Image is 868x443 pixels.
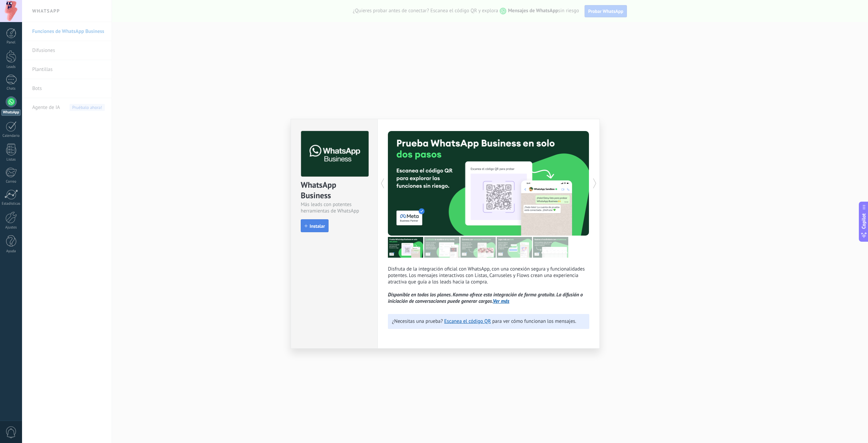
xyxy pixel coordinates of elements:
[1,134,21,138] div: Calendario
[301,180,368,201] div: WhatsApp Business
[1,40,21,45] div: Panel
[388,292,583,304] i: Disponible en todos los planes. Kommo ofrece esta integración de forma gratuita. La difusión o in...
[388,237,423,258] img: tour_image_7a4924cebc22ed9e3259523e50fe4fd6.png
[492,318,576,325] span: para ver cómo funcionan los mensajes.
[1,249,21,254] div: Ayuda
[388,266,589,304] p: Disfruta de la integración oficial con WhatsApp, con una conexión segura y funcionalidades potent...
[301,201,368,214] div: Más leads con potentes herramientas de WhatsApp
[310,224,325,228] span: Instalar
[1,225,21,230] div: Ajustes
[424,237,459,258] img: tour_image_cc27419dad425b0ae96c2716632553fa.png
[1,180,21,184] div: Correo
[301,219,329,232] button: Instalar
[1,202,21,206] div: Estadísticas
[444,318,491,325] a: Escanea el código QR
[861,213,867,229] span: Copilot
[533,237,568,258] img: tour_image_cc377002d0016b7ebaeb4dbe65cb2175.png
[1,87,21,91] div: Chats
[497,237,532,258] img: tour_image_62c9952fc9cf984da8d1d2aa2c453724.png
[301,131,369,177] img: logo_main.png
[493,298,510,304] a: Ver más
[1,109,21,116] div: WhatsApp
[392,318,443,325] span: ¿Necesitas una prueba?
[460,237,496,258] img: tour_image_1009fe39f4f058b759f0df5a2b7f6f06.png
[1,158,21,162] div: Listas
[1,65,21,69] div: Leads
